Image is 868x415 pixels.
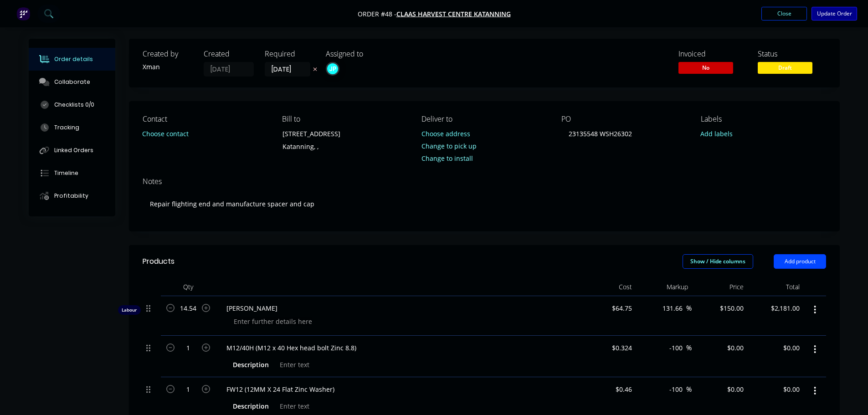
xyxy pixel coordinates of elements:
[421,115,546,123] div: Deliver to
[326,62,339,76] button: JP
[561,115,686,123] div: PO
[143,115,267,123] div: Contact
[29,162,115,184] button: Timeline
[118,305,141,315] div: Labour
[54,55,92,63] div: Order details
[758,50,826,58] div: Status
[137,127,193,139] button: Choose contact
[282,128,358,140] div: [STREET_ADDRESS]
[758,62,812,73] span: Draft
[54,123,79,132] div: Tracking
[358,10,396,18] span: Order #48 -
[275,127,366,156] div: [STREET_ADDRESS]Katanning, ,
[29,48,115,71] button: Order details
[229,358,272,371] div: Description
[204,50,254,58] div: Created
[219,341,364,354] div: M12/40H (M12 x 40 Hex head bolt Zinc 8.8)
[580,278,636,296] div: Cost
[29,116,115,139] button: Tracking
[696,127,738,139] button: Add labels
[416,152,478,164] button: Change to install
[747,278,803,296] div: Total
[326,50,417,58] div: Assigned to
[416,140,481,152] button: Change to pick up
[282,115,407,123] div: Bill to
[143,177,826,186] div: Notes
[774,254,826,269] button: Add product
[692,278,748,296] div: Price
[54,78,90,86] div: Collaborate
[29,139,115,162] button: Linked Orders
[161,278,216,296] div: Qty
[561,127,639,140] div: 23135548 WSH26302
[54,169,78,177] div: Timeline
[16,7,30,20] img: Factory
[29,71,115,93] button: Collaborate
[29,93,115,116] button: Checklists 0/0
[226,303,576,313] span: [PERSON_NAME]
[761,7,807,20] button: Close
[396,10,511,18] a: CLAAS HARVEST CENTRE KATANNING
[229,400,272,413] div: Description
[143,62,193,72] div: Xman
[678,62,733,73] span: No
[416,127,475,139] button: Choose address
[678,50,747,58] div: Invoiced
[686,384,692,395] span: %
[143,256,175,267] div: Products
[636,278,692,296] div: Markup
[282,140,358,153] div: Katanning, ,
[812,7,857,20] button: Update Order
[143,50,193,58] div: Created by
[686,343,692,353] span: %
[54,146,93,154] div: Linked Orders
[219,383,342,396] div: FW12 (12MM X 24 Flat Zinc Washer)
[265,50,315,58] div: Required
[701,115,826,123] div: Labels
[54,192,88,200] div: Profitability
[54,101,94,109] div: Checklists 0/0
[143,190,826,218] div: Repair flighting end and manufacture spacer and cap
[29,184,115,207] button: Profitability
[686,303,692,313] span: %
[683,254,753,269] button: Show / Hide columns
